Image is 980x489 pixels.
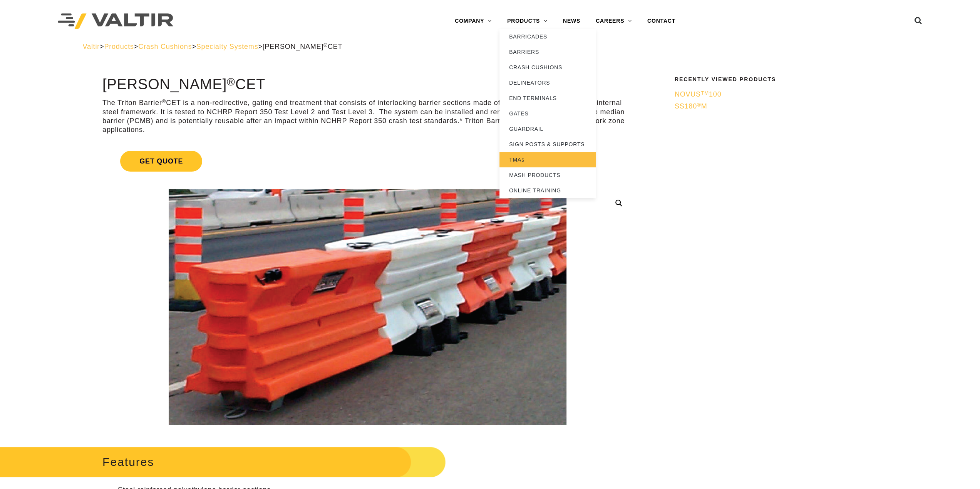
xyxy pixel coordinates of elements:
[58,13,173,29] img: Valtir
[499,106,596,121] a: GATES
[499,13,555,29] a: PRODUCTS
[675,90,722,98] span: NOVUS 100
[499,90,596,106] a: END TERMINALS
[499,29,596,44] a: BARRICADES
[499,60,596,75] a: CRASH CUSHIONS
[675,77,893,82] h2: Recently Viewed Products
[499,167,596,183] a: MASH PRODUCTS
[83,42,898,51] div: > > > >
[675,102,707,110] span: SS180 M
[499,44,596,60] a: BARRIERS
[555,13,588,29] a: NEWS
[102,77,633,93] h1: [PERSON_NAME] CET
[697,102,701,108] sup: ®
[102,142,633,181] a: Get Quote
[323,42,328,48] sup: ®
[162,98,166,104] sup: ®
[499,137,596,152] a: SIGN POSTS & SUPPORTS
[196,43,258,50] a: Specialty Systems
[499,121,596,137] a: GUARDRAIL
[138,43,192,50] a: Crash Cushions
[675,90,893,99] a: NOVUSTM100
[499,75,596,90] a: DELINEATORS
[701,90,709,96] sup: TM
[83,43,100,50] a: Valtir
[102,98,633,135] p: The Triton Barrier CET is a non-redirective, gating end treatment that consists of interlocking b...
[263,43,343,50] span: [PERSON_NAME] CET
[499,183,596,198] a: ONLINE TRAINING
[675,102,893,111] a: SS180®M
[588,13,640,29] a: CAREERS
[447,13,499,29] a: COMPANY
[120,151,202,172] span: Get Quote
[640,13,683,29] a: CONTACT
[227,75,235,88] sup: ®
[499,152,596,167] a: TMAs
[104,43,134,50] a: Products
